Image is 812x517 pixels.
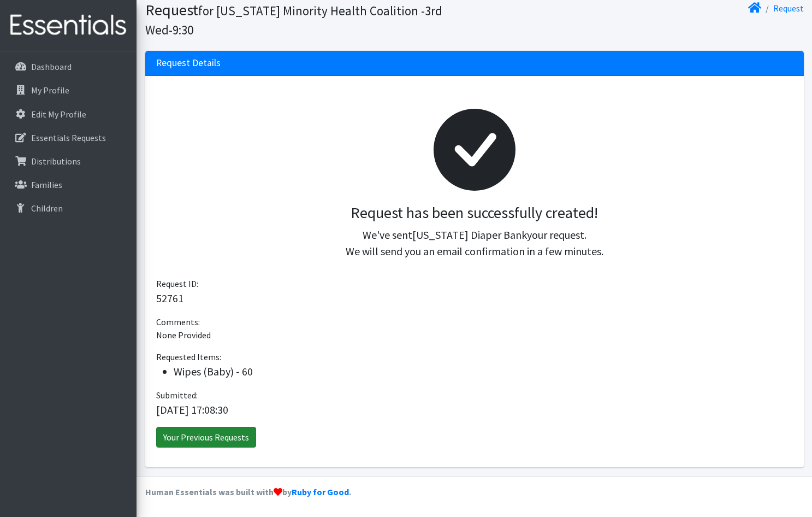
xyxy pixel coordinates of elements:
[165,227,784,260] p: We've sent your request. We will send you an email confirmation in a few minutes.
[4,197,132,219] a: Children
[156,330,211,340] span: None Provided
[145,1,471,38] h1: Request
[31,61,72,72] p: Dashboard
[31,203,63,214] p: Children
[156,57,221,69] h3: Request Details
[174,363,793,380] li: Wipes (Baby) - 60
[4,7,132,44] img: HumanEssentials
[31,109,86,120] p: Edit My Profile
[31,179,62,190] p: Families
[156,402,793,418] p: [DATE] 17:08:30
[145,486,351,497] strong: Human Essentials was built with by .
[31,85,69,96] p: My Profile
[4,103,132,125] a: Edit My Profile
[145,3,442,38] small: for [US_STATE] Minority Health Coalition -3rd Wed-9:30
[156,316,200,327] span: Comments:
[4,174,132,196] a: Families
[31,132,106,143] p: Essentials Requests
[165,204,784,222] h3: Request has been successfully created!
[156,278,198,289] span: Request ID:
[292,486,349,497] a: Ruby for Good
[156,427,256,448] a: Your Previous Requests
[773,3,804,14] a: Request
[4,127,132,149] a: Essentials Requests
[156,351,221,362] span: Requested Items:
[4,79,132,101] a: My Profile
[412,228,527,242] span: [US_STATE] Diaper Bank
[4,56,132,78] a: Dashboard
[156,390,198,401] span: Submitted:
[31,156,81,167] p: Distributions
[156,290,793,307] p: 52761
[4,150,132,172] a: Distributions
